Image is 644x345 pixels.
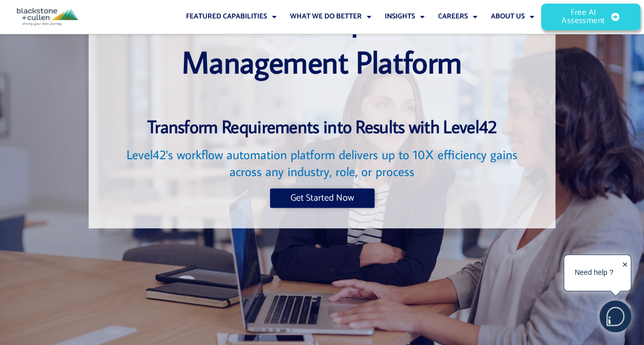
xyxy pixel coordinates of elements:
[600,301,631,332] img: users%2F5SSOSaKfQqXq3cFEnIZRYMEs4ra2%2Fmedia%2Fimages%2F-Bulle%20blanche%20sans%20fond%20%2B%20ma...
[542,4,640,30] a: Free AI Assessment
[622,257,628,289] div: ✕
[270,188,375,208] a: Get Started Now
[566,256,622,289] div: Need help ?
[562,9,605,25] span: Free AI Assessment
[109,146,535,180] h2: Level42's workflow automation platform delivers up to 10X efficiency gains across any industry, r...
[109,115,535,138] h3: Transform Requirements into Results with Level42
[290,193,354,203] span: Get Started Now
